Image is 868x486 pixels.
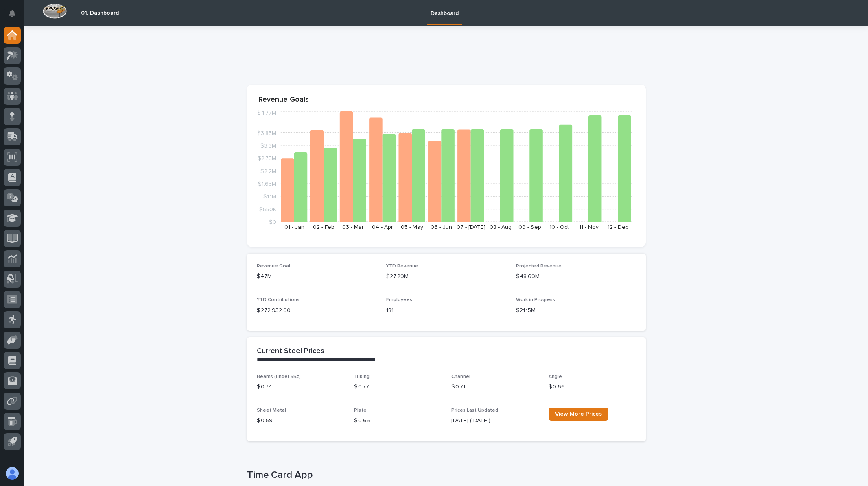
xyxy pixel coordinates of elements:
[260,143,276,149] tspan: $3.3M
[608,224,628,230] text: 12 - Dec
[257,130,276,136] tspan: $3.85M
[258,156,276,161] tspan: $2.75M
[4,465,21,482] button: users-avatar
[284,224,304,230] text: 01 - Jan
[549,383,636,391] p: $ 0.66
[269,219,276,225] tspan: $0
[259,206,276,212] tspan: $550K
[372,224,393,230] text: 04 - Apr
[386,306,506,315] p: 181
[257,110,276,116] tspan: $4.77M
[386,264,418,269] span: YTD Revenue
[247,469,643,481] p: Time Card App
[43,4,67,19] img: Workspace Logo
[257,347,324,356] h2: Current Steel Prices
[386,272,506,281] p: $27.29M
[257,264,290,269] span: Revenue Goal
[549,374,562,379] span: Angle
[516,306,636,315] p: $21.15M
[516,264,562,269] span: Projected Revenue
[401,224,423,230] text: 05 - May
[555,411,602,417] span: View More Prices
[549,408,608,421] a: View More Prices
[257,383,344,391] p: $ 0.74
[431,224,452,230] text: 06 - Jun
[263,194,276,200] tspan: $1.1M
[313,224,335,230] text: 02 - Feb
[579,224,598,230] text: 11 - Nov
[354,417,442,425] p: $ 0.65
[451,408,498,413] span: Prices Last Updated
[258,181,276,187] tspan: $1.65M
[549,224,569,230] text: 10 - Oct
[354,383,442,391] p: $ 0.77
[516,297,555,302] span: Work in Progress
[516,272,636,281] p: $48.69M
[354,374,370,379] span: Tubing
[257,408,286,413] span: Sheet Metal
[81,10,119,17] h2: 01. Dashboard
[451,417,539,425] p: [DATE] ([DATE])
[451,383,539,391] p: $ 0.71
[4,5,21,22] button: Notifications
[257,297,300,302] span: YTD Contributions
[258,95,634,104] p: Revenue Goals
[260,168,276,174] tspan: $2.2M
[257,374,301,379] span: Beams (under 55#)
[451,374,470,379] span: Channel
[257,417,344,425] p: $ 0.59
[354,408,367,413] span: Plate
[386,297,412,302] span: Employees
[342,224,364,230] text: 03 - Mar
[489,224,511,230] text: 08 - Aug
[10,10,21,23] div: Notifications
[518,224,541,230] text: 09 - Sep
[257,306,377,315] p: $ 272,932.00
[456,224,485,230] text: 07 - [DATE]
[257,272,377,281] p: $47M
